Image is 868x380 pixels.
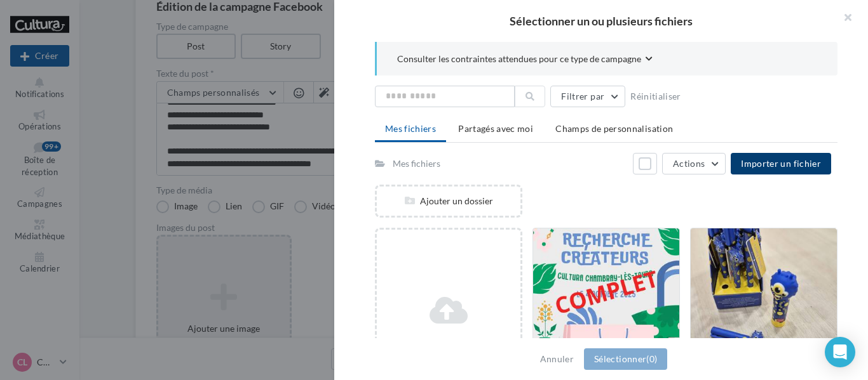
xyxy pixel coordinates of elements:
span: Champs de personnalisation [555,123,673,134]
span: (0) [646,353,657,364]
span: Partagés avec moi [458,123,533,134]
span: Mes fichiers [385,123,436,134]
button: Réinitialiser [625,89,686,104]
h2: Sélectionner un ou plusieurs fichiers [355,15,848,27]
span: Importer un fichier [741,158,821,169]
button: Sélectionner(0) [584,348,667,370]
div: Open Intercom Messenger [825,337,855,367]
div: Ajouter un fichier [382,336,515,348]
div: Mes fichiers [393,157,440,170]
button: Importer un fichier [731,153,831,174]
span: Actions [673,158,705,169]
button: Annuler [535,351,579,367]
button: Filtrer par [550,86,625,107]
span: Consulter les contraintes attendues pour ce type de campagne [397,53,641,65]
button: Consulter les contraintes attendues pour ce type de campagne [397,52,653,68]
div: Ajouter un dossier [377,195,520,207]
button: Actions [662,153,726,174]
